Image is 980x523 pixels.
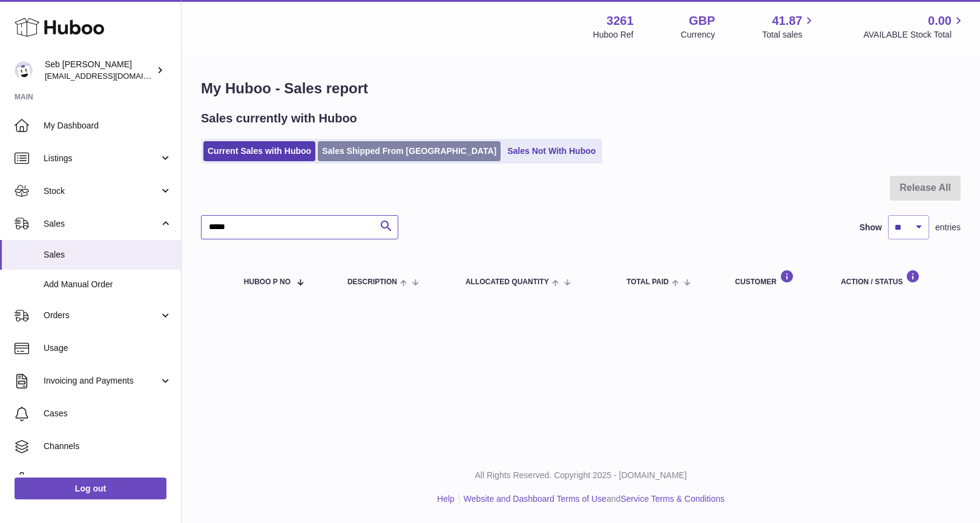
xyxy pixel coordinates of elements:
span: Description [347,278,397,286]
div: Seb [PERSON_NAME] [45,59,154,82]
span: ALLOCATED Quantity [465,278,549,286]
span: Orders [44,310,159,321]
a: 0.00 AVAILABLE Stock Total [863,13,965,41]
h1: My Huboo - Sales report [201,79,961,98]
span: Settings [44,473,172,485]
a: Sales Not With Huboo [503,141,600,161]
span: Invoicing and Payments [44,375,159,387]
a: Current Sales with Huboo [203,141,315,161]
span: My Dashboard [44,120,172,132]
div: Currency [681,29,715,41]
a: Help [437,494,455,504]
a: Log out [15,478,166,499]
span: Cases [44,408,172,419]
span: AVAILABLE Stock Total [863,29,965,41]
span: entries [935,222,961,233]
span: Channels [44,441,172,452]
span: Total paid [626,278,669,286]
span: [EMAIL_ADDRESS][DOMAIN_NAME] [45,71,178,81]
span: Add Manual Order [44,279,172,290]
div: Action / Status [841,270,949,286]
img: ecom@bravefoods.co.uk [15,61,33,79]
span: Listings [44,153,159,164]
a: Website and Dashboard Terms of Use [464,494,607,504]
strong: GBP [689,13,715,29]
a: Sales Shipped From [GEOGRAPHIC_DATA] [318,141,501,161]
span: Total sales [762,29,816,41]
span: Sales [44,218,159,230]
label: Show [860,222,882,233]
div: Huboo Ref [593,29,634,41]
a: Service Terms & Conditions [620,494,725,504]
div: Customer [735,270,817,286]
span: 0.00 [928,13,952,29]
span: Huboo P no [244,278,291,286]
span: Stock [44,185,159,197]
span: Sales [44,249,172,261]
p: All Rights Reserved. Copyright 2025 - [DOMAIN_NAME] [191,470,970,481]
span: 41.87 [772,13,802,29]
a: 41.87 Total sales [762,13,816,41]
li: and [459,493,725,505]
strong: 3261 [607,13,634,29]
span: Usage [44,342,172,354]
h2: Sales currently with Huboo [201,110,357,127]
